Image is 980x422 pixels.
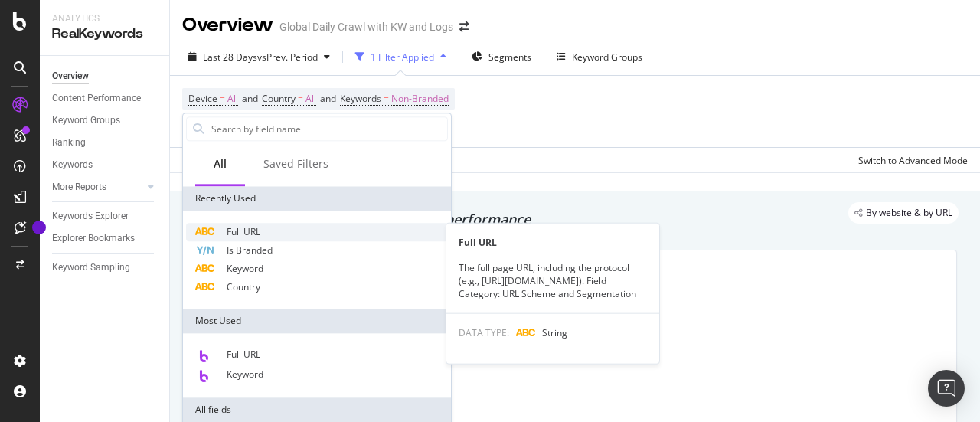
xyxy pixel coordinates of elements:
[214,156,227,172] div: All
[262,92,296,105] span: Country
[227,262,263,275] span: Keyword
[52,25,157,43] div: RealKeywords
[52,90,158,106] a: Content Performance
[340,92,381,105] span: Keywords
[183,186,451,211] div: Recently Used
[188,92,217,105] span: Device
[52,208,158,224] a: Keywords Explorer
[52,260,130,276] div: Keyword Sampling
[220,92,225,105] span: =
[320,92,336,105] span: and
[52,113,158,129] a: Keyword Groups
[257,51,318,64] span: vs Prev. Period
[52,90,141,106] div: Content Performance
[52,179,106,195] div: More Reports
[446,236,659,249] div: Full URL
[183,397,451,422] div: All fields
[52,68,158,84] a: Overview
[52,113,120,129] div: Keyword Groups
[446,261,659,300] div: The full page URL, including the protocol (e.g., [URL][DOMAIN_NAME]). Field Category: URL Scheme ...
[465,44,537,69] button: Segments
[182,12,273,38] div: Overview
[852,148,968,172] button: Switch to Advanced Mode
[866,208,952,218] span: By website & by URL
[279,19,453,34] div: Global Daily Crawl with KW and Logs
[52,12,157,25] div: Analytics
[550,44,648,69] button: Keyword Groups
[858,154,968,167] div: Switch to Advanced Mode
[227,348,260,361] span: Full URL
[572,51,642,64] div: Keyword Groups
[384,92,389,105] span: =
[227,368,263,381] span: Keyword
[459,21,469,32] div: arrow-right-arrow-left
[52,157,158,173] a: Keywords
[305,88,316,110] span: All
[227,280,260,293] span: Country
[52,157,93,173] div: Keywords
[459,325,509,339] span: DATA TYPE:
[52,231,135,247] div: Explorer Bookmarks
[52,135,158,151] a: Ranking
[52,260,158,276] a: Keyword Sampling
[32,221,46,234] div: Tooltip anchor
[52,135,86,151] div: Ranking
[848,202,959,224] div: legacy label
[371,51,434,64] div: 1 Filter Applied
[52,179,143,195] a: More Reports
[298,92,303,105] span: =
[488,51,531,64] span: Segments
[182,44,336,69] button: Last 28 DaysvsPrev. Period
[52,231,158,247] a: Explorer Bookmarks
[227,88,238,110] span: All
[349,44,452,69] button: 1 Filter Applied
[52,68,89,84] div: Overview
[242,92,258,105] span: and
[263,156,328,172] div: Saved Filters
[227,225,260,238] span: Full URL
[210,117,447,140] input: Search by field name
[391,88,449,110] span: Non-Branded
[203,51,257,64] span: Last 28 Days
[928,370,965,407] div: Open Intercom Messenger
[542,325,567,339] span: String
[183,309,451,333] div: Most Used
[52,208,129,224] div: Keywords Explorer
[227,244,273,257] span: Is Branded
